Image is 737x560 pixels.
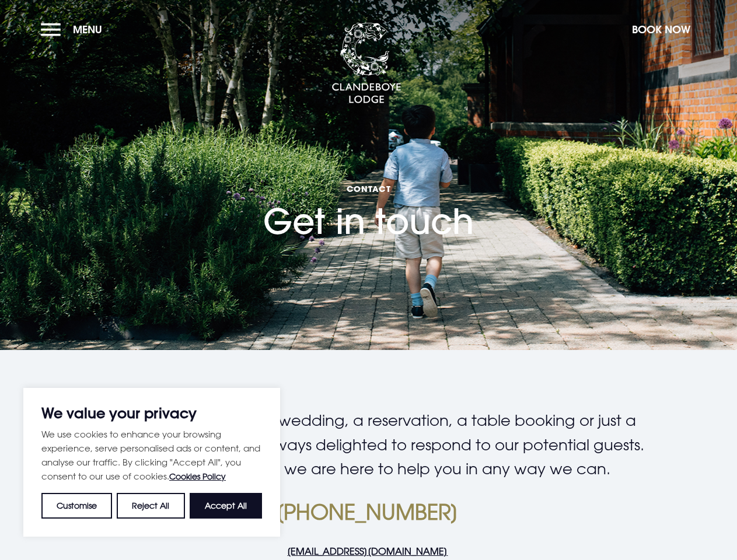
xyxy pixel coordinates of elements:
[23,388,280,537] div: We value your privacy
[41,17,108,42] button: Menu
[169,471,226,481] a: Cookies Policy
[263,114,474,242] h1: Get in touch
[73,23,102,36] span: Menu
[626,17,696,42] button: Book Now
[117,493,184,519] button: Reject All
[331,23,401,104] img: Clandeboye Lodge
[90,408,646,481] p: Whether it's an event, a wedding, a reservation, a table booking or just a casual enquiry we are ...
[276,499,459,524] a: [PHONE_NUMBER]
[190,493,262,519] button: Accept All
[263,183,474,194] span: Contact
[41,493,112,519] button: Customise
[287,545,448,557] a: [EMAIL_ADDRESS][DOMAIN_NAME]
[41,427,262,484] p: We use cookies to enhance your browsing experience, serve personalised ads or content, and analys...
[41,406,262,420] p: We value your privacy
